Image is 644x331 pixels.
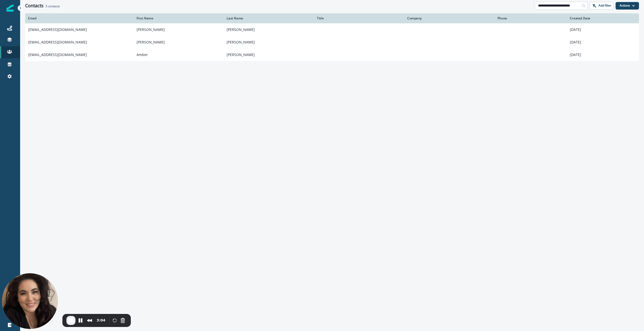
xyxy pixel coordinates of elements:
[317,16,401,20] div: Title
[134,23,224,36] td: [PERSON_NAME]
[498,16,564,20] div: Phone
[570,52,636,57] p: [DATE]
[616,2,639,10] button: Actions
[7,5,14,12] img: Inflection
[25,3,44,9] h1: Contacts
[46,4,47,8] span: 3
[224,23,314,36] td: [PERSON_NAME]
[134,48,224,61] td: Amber
[570,40,636,45] p: [DATE]
[137,16,221,20] div: First Name
[25,23,639,36] a: [EMAIL_ADDRESS][DOMAIN_NAME][PERSON_NAME][PERSON_NAME][DATE]
[25,36,134,48] td: [EMAIL_ADDRESS][DOMAIN_NAME]
[590,2,614,10] button: Add filter
[407,16,492,20] div: Company
[25,36,639,48] a: [EMAIL_ADDRESS][DOMAIN_NAME][PERSON_NAME][PERSON_NAME][DATE]
[224,36,314,48] td: [PERSON_NAME]
[25,48,639,61] a: [EMAIL_ADDRESS][DOMAIN_NAME]Amber[PERSON_NAME][DATE]
[570,16,636,20] div: Created Date
[570,27,636,32] p: [DATE]
[227,16,311,20] div: Last Name
[25,48,134,61] td: [EMAIL_ADDRESS][DOMAIN_NAME]
[598,4,611,7] p: Add filter
[25,23,134,36] td: [EMAIL_ADDRESS][DOMAIN_NAME]
[224,48,314,61] td: [PERSON_NAME]
[28,16,131,20] div: Email
[134,36,224,48] td: [PERSON_NAME]
[46,5,60,8] h2: contacts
